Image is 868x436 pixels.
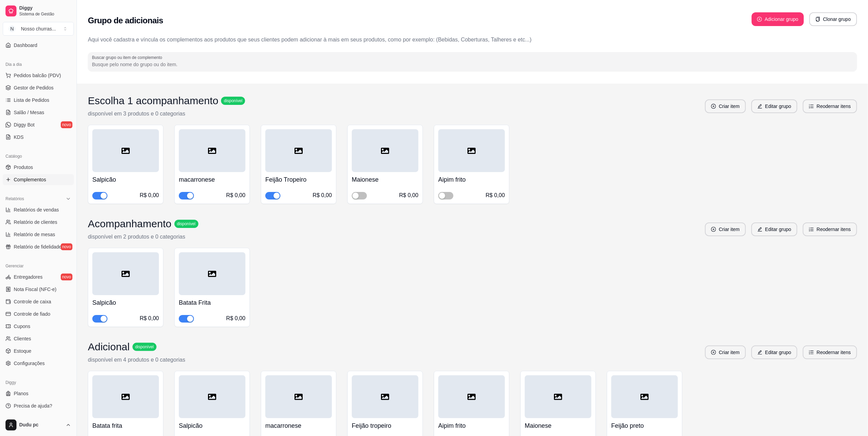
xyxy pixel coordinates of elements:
button: plus-circleAdicionar grupo [752,12,804,26]
div: R$ 0,00 [486,191,505,199]
h3: Adicional [88,341,130,353]
a: Configurações [3,358,74,369]
span: Relatório de mesas [14,231,55,238]
a: Gestor de Pedidos [3,82,74,93]
span: Controle de caixa [14,298,51,305]
h4: macarronese [265,421,332,431]
button: plus-circleCriar item [705,222,746,236]
div: R$ 0,00 [140,191,159,199]
span: plus-circle [757,17,762,22]
a: Controle de caixa [3,296,74,307]
div: R$ 0,00 [226,191,245,199]
a: Relatório de fidelidadenovo [3,241,74,252]
a: Controle de fiado [3,308,74,319]
span: Dudu pc [19,422,63,428]
span: edit [757,227,762,232]
h3: Acompanhamento [88,218,172,230]
span: disponível [134,344,155,350]
h4: Aipim frito [438,421,505,431]
span: Precisa de ajuda? [14,402,52,409]
span: Configurações [14,360,45,367]
p: Aqui você cadastra e víncula os complementos aos produtos que seus clientes podem adicionar à mai... [88,36,857,44]
span: ordered-list [809,227,814,232]
div: Diggy [3,377,74,388]
div: Gerenciar [3,261,74,271]
span: Planos [14,390,28,397]
span: Relatório de fidelidade [14,243,61,250]
div: Nosso churras ... [21,25,56,32]
h4: Salpicão [92,175,159,184]
h2: Grupo de adicionais [88,15,163,26]
span: edit [757,104,762,109]
span: Clientes [14,335,31,342]
h3: Escolha 1 acompanhamento [88,95,218,107]
span: Pedidos balcão (PDV) [14,72,61,79]
p: disponível em 4 produtos e 0 categorias [88,356,185,364]
a: Relatórios de vendas [3,204,74,215]
p: disponível em 3 produtos e 0 categorias [88,110,245,118]
a: Salão / Mesas [3,107,74,118]
span: Cupons [14,323,30,330]
span: Entregadores [14,274,43,280]
a: Dashboard [3,40,74,51]
span: Diggy Bot [14,121,35,128]
span: KDS [14,134,24,141]
div: Catálogo [3,151,74,162]
button: editEditar grupo [751,222,797,236]
a: Clientes [3,333,74,344]
a: Relatório de mesas [3,229,74,240]
button: plus-circleCriar item [705,346,746,359]
a: Precisa de ajuda? [3,400,74,411]
a: Nota Fiscal (NFC-e) [3,284,74,295]
button: ordered-listReodernar itens [803,222,857,236]
h4: Aipim frito [438,175,505,184]
a: KDS [3,132,74,143]
span: Estoque [14,348,31,354]
span: copy [815,17,820,22]
a: Relatório de clientes [3,217,74,228]
span: Diggy [19,5,71,11]
button: Pedidos balcão (PDV) [3,70,74,81]
span: plus-circle [711,227,716,232]
h4: Feijão preto [611,421,678,431]
p: disponível em 2 produtos e 0 categorias [88,233,198,241]
span: Sistema de Gestão [19,11,71,17]
a: Entregadoresnovo [3,271,74,282]
h4: Maionese [525,421,591,431]
a: DiggySistema de Gestão [3,3,74,19]
button: Select a team [3,22,74,36]
span: Relatórios de vendas [14,206,59,213]
button: editEditar grupo [751,99,797,113]
div: R$ 0,00 [226,314,245,323]
a: Lista de Pedidos [3,95,74,106]
span: Salão / Mesas [14,109,44,116]
div: R$ 0,00 [313,191,332,199]
h4: Maionese [352,175,418,184]
button: ordered-listReodernar itens [803,99,857,113]
span: Relatórios [5,196,24,202]
div: Dia a dia [3,59,74,70]
span: Complementos [14,176,46,183]
span: ordered-list [809,350,814,355]
a: Complementos [3,174,74,185]
h4: macarronese [179,175,245,184]
h4: Feijão Tropeiro [265,175,332,184]
span: Relatório de clientes [14,219,57,226]
h4: Feijão tropeiro [352,421,418,431]
a: Produtos [3,162,74,173]
a: Planos [3,388,74,399]
span: ordered-list [809,104,814,109]
span: plus-circle [711,104,716,109]
span: Controle de fiado [14,311,50,317]
div: R$ 0,00 [399,191,418,199]
button: copyClonar grupo [809,12,857,26]
h4: Salpicão [92,298,159,307]
span: Gestor de Pedidos [14,84,54,91]
button: Dudu pc [3,417,74,433]
span: Nota Fiscal (NFC-e) [14,286,56,293]
h4: Batata Frita [179,298,245,307]
span: edit [757,350,762,355]
span: plus-circle [711,350,716,355]
h4: Batata frita [92,421,159,431]
div: R$ 0,00 [140,314,159,323]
